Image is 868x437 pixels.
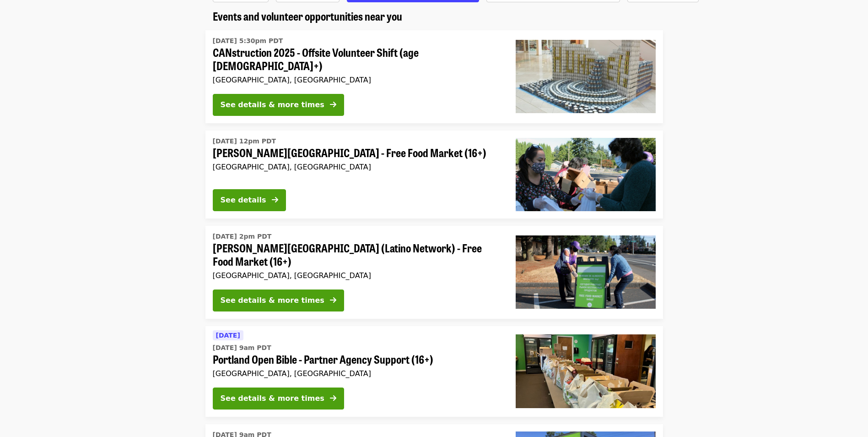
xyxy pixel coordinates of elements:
[330,100,336,109] i: arrow-right icon
[213,94,344,116] button: See details & more times
[205,226,663,319] a: See details for "Rigler Elementary School (Latino Network) - Free Food Market (16+)"
[213,76,501,84] div: [GEOGRAPHIC_DATA], [GEOGRAPHIC_DATA]
[213,189,286,211] button: See details
[213,146,501,159] span: [PERSON_NAME][GEOGRAPHIC_DATA] - Free Food Market (16+)
[516,138,656,211] img: Sitton Elementary - Free Food Market (16+) organized by Oregon Food Bank
[213,241,501,268] span: [PERSON_NAME][GEOGRAPHIC_DATA] (Latino Network) - Free Food Market (16+)
[213,232,272,241] time: [DATE] 2pm PDT
[330,296,336,305] i: arrow-right icon
[213,8,402,24] span: Events and volunteer opportunities near you
[330,394,336,403] i: arrow-right icon
[213,388,344,410] button: See details & more times
[213,369,501,378] div: [GEOGRAPHIC_DATA], [GEOGRAPHIC_DATA]
[213,343,271,353] time: [DATE] 9am PDT
[516,334,656,408] img: Portland Open Bible - Partner Agency Support (16+) organized by Oregon Food Bank
[205,326,663,417] a: See details for "Portland Open Bible - Partner Agency Support (16+)"
[221,99,324,110] div: See details & more times
[213,353,501,366] span: Portland Open Bible - Partner Agency Support (16+)
[213,46,501,72] span: CANstruction 2025 - Offsite Volunteer Shift (age [DEMOGRAPHIC_DATA]+)
[213,271,501,280] div: [GEOGRAPHIC_DATA], [GEOGRAPHIC_DATA]
[221,195,266,206] div: See details
[213,36,283,46] time: [DATE] 5:30pm PDT
[216,332,240,339] span: [DATE]
[213,290,344,311] button: See details & more times
[213,137,276,146] time: [DATE] 12pm PDT
[516,40,656,113] img: CANstruction 2025 - Offsite Volunteer Shift (age 16+) organized by Oregon Food Bank
[516,235,656,309] img: Rigler Elementary School (Latino Network) - Free Food Market (16+) organized by Oregon Food Bank
[272,196,278,204] i: arrow-right icon
[221,393,324,404] div: See details & more times
[213,163,501,171] div: [GEOGRAPHIC_DATA], [GEOGRAPHIC_DATA]
[205,131,663,218] a: See details for "Sitton Elementary - Free Food Market (16+)"
[221,295,324,306] div: See details & more times
[205,30,663,123] a: See details for "CANstruction 2025 - Offsite Volunteer Shift (age 16+)"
